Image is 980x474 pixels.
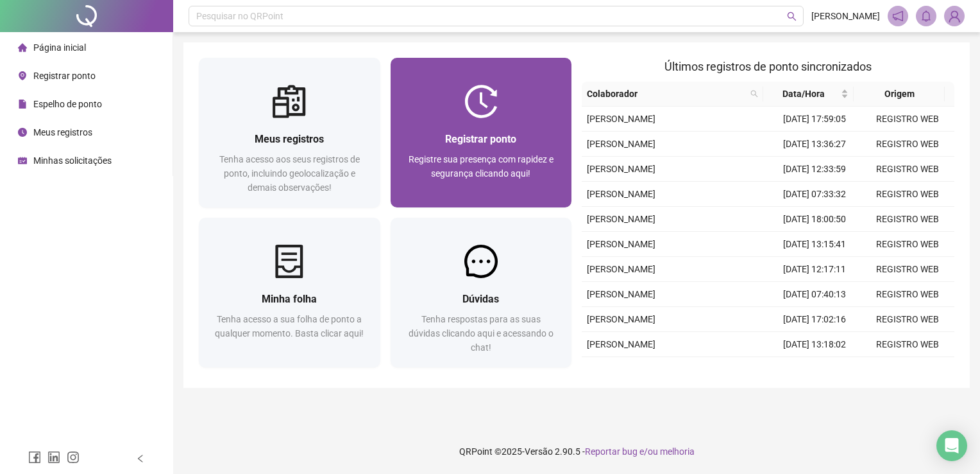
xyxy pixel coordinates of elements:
span: Página inicial [33,42,86,53]
td: REGISTRO WEB [861,282,954,307]
td: [DATE] 12:33:59 [768,157,861,182]
td: REGISTRO WEB [861,332,954,357]
td: REGISTRO WEB [861,357,954,382]
a: DúvidasTenha respostas para as suas dúvidas clicando aqui e acessando o chat! [391,218,572,367]
span: Minhas solicitações [33,155,112,166]
span: Meus registros [255,133,324,145]
span: search [748,84,761,103]
td: [DATE] 17:59:05 [768,107,861,132]
td: [DATE] 12:09:17 [768,357,861,382]
span: Registrar ponto [445,133,516,145]
td: [DATE] 07:33:32 [768,182,861,207]
span: linkedin [47,451,60,464]
a: Registrar pontoRegistre sua presença com rapidez e segurança clicando aqui! [391,58,572,207]
span: left [136,454,145,463]
span: Minha folha [262,293,317,305]
td: REGISTRO WEB [861,207,954,232]
span: facebook [28,451,41,464]
span: [PERSON_NAME] [587,214,655,224]
span: [PERSON_NAME] [587,189,655,199]
span: [PERSON_NAME] [587,114,655,124]
span: Últimos registros de ponto sincronizados [664,60,872,73]
img: 92840 [945,6,964,26]
td: REGISTRO WEB [861,132,954,157]
span: [PERSON_NAME] [587,339,655,349]
td: [DATE] 17:02:16 [768,307,861,332]
span: [PERSON_NAME] [587,314,655,324]
span: search [750,90,758,98]
div: Open Intercom Messenger [936,430,967,461]
a: Minha folhaTenha acesso a sua folha de ponto a qualquer momento. Basta clicar aqui! [199,218,380,367]
td: REGISTRO WEB [861,107,954,132]
span: [PERSON_NAME] [587,239,655,249]
span: home [18,43,27,52]
span: clock-circle [18,128,27,137]
span: Tenha acesso a sua folha de ponto a qualquer momento. Basta clicar aqui! [215,314,364,338]
span: Tenha acesso aos seus registros de ponto, incluindo geolocalização e demais observações! [219,154,360,193]
span: [PERSON_NAME] [587,289,655,299]
footer: QRPoint © 2025 - 2.90.5 - [173,429,980,474]
span: search [787,12,797,21]
span: Data/Hora [768,87,838,101]
span: Registrar ponto [33,71,96,81]
td: REGISTRO WEB [861,182,954,207]
span: Versão [525,446,553,457]
span: Reportar bug e/ou melhoria [585,446,695,457]
td: [DATE] 18:00:50 [768,207,861,232]
td: [DATE] 13:18:02 [768,332,861,357]
span: [PERSON_NAME] [587,139,655,149]
span: environment [18,71,27,80]
th: Origem [854,82,944,107]
td: [DATE] 07:40:13 [768,282,861,307]
td: REGISTRO WEB [861,307,954,332]
span: bell [920,10,932,22]
span: Registre sua presença com rapidez e segurança clicando aqui! [409,154,553,179]
td: REGISTRO WEB [861,257,954,282]
td: [DATE] 12:17:11 [768,257,861,282]
span: [PERSON_NAME] [587,164,655,174]
td: REGISTRO WEB [861,157,954,182]
span: Tenha respostas para as suas dúvidas clicando aqui e acessando o chat! [409,314,553,353]
span: [PERSON_NAME] [811,9,880,23]
span: schedule [18,156,27,165]
a: Meus registrosTenha acesso aos seus registros de ponto, incluindo geolocalização e demais observa... [199,58,380,207]
th: Data/Hora [763,82,854,107]
span: Dúvidas [462,293,499,305]
span: Espelho de ponto [33,99,102,109]
td: [DATE] 13:15:41 [768,232,861,257]
span: Meus registros [33,127,92,137]
span: notification [892,10,904,22]
td: [DATE] 13:36:27 [768,132,861,157]
span: [PERSON_NAME] [587,264,655,274]
span: instagram [67,451,80,464]
span: Colaborador [587,87,745,101]
td: REGISTRO WEB [861,232,954,257]
span: file [18,100,27,109]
